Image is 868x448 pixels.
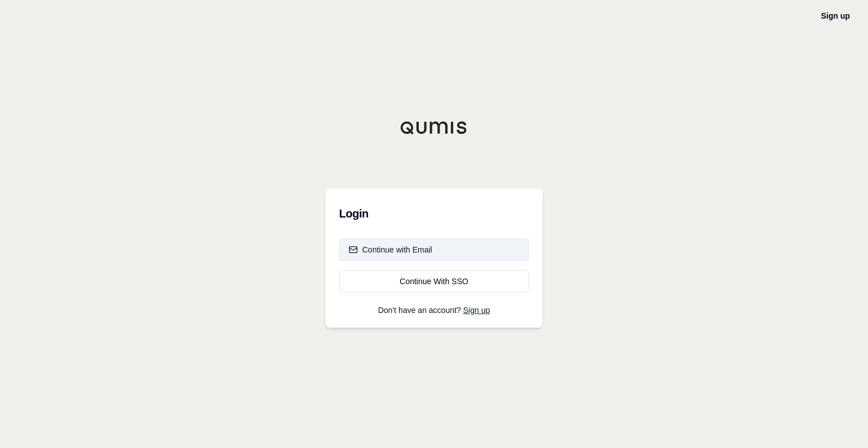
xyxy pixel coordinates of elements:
[349,276,519,287] div: Continue With SSO
[339,306,529,314] p: Don't have an account?
[463,306,490,315] a: Sign up
[339,238,529,261] button: Continue with Email
[339,270,529,293] a: Continue With SSO
[821,11,850,20] a: Sign up
[400,121,468,134] img: Qumis
[349,244,432,255] div: Continue with Email
[339,202,529,225] h3: Login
